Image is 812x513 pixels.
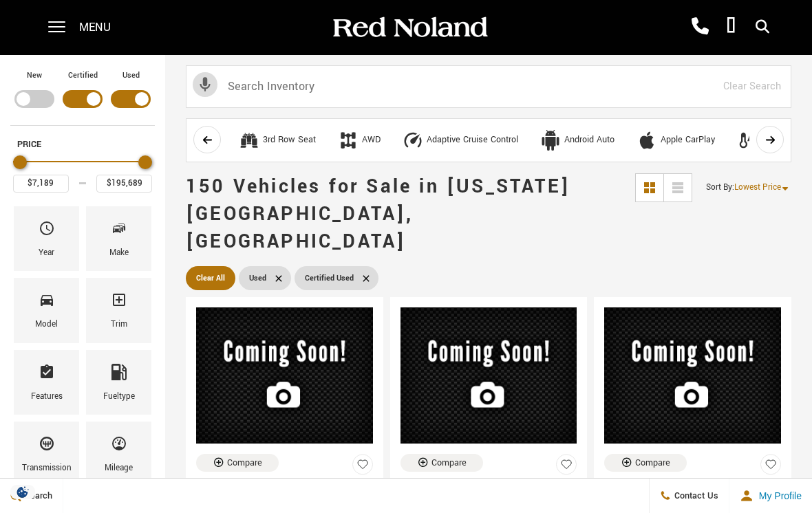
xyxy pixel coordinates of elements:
[196,307,373,444] img: 2013 Audi Q5 2.0T Premium Plus
[31,389,63,404] div: Features
[330,16,489,40] img: Red Noland Auto Group
[111,360,127,389] span: Fueltype
[86,206,151,271] div: MakeMake
[39,432,55,461] span: Transmission
[540,130,561,151] div: Android Auto
[400,307,577,444] img: 2006 Dodge Dakota SLT
[239,130,259,151] div: 3rd Row Seat
[395,126,526,155] button: Adaptive Cruise ControlAdaptive Cruise Control
[362,134,381,146] div: AWD
[249,270,266,287] span: Used
[604,307,781,444] img: 2011 Land Rover LR4 HSE
[103,389,135,404] div: Fueltype
[629,126,723,155] button: Apple CarPlayApple CarPlay
[760,454,781,481] button: Save Vehicle
[105,461,133,476] div: Mileage
[231,126,323,155] button: 3rd Row Seat3rd Row Seat
[109,245,129,261] div: Make
[427,134,518,146] div: Adaptive Cruise Control
[10,69,155,125] div: Filter by Vehicle Type
[7,485,39,499] img: Opt-Out Icon
[403,130,423,151] div: Adaptive Cruise Control
[122,69,140,83] label: Used
[111,317,127,332] div: Trim
[635,457,670,469] div: Compare
[14,422,79,486] div: TransmissionTransmission
[186,65,791,108] input: Search Inventory
[556,454,577,481] button: Save Vehicle
[431,457,467,469] div: Compare
[111,288,127,317] span: Trim
[604,454,687,472] button: Compare Vehicle
[671,490,718,502] span: Contact Us
[22,461,72,476] div: Transmission
[196,270,225,287] span: Clear All
[35,317,58,332] div: Model
[352,454,373,481] button: Save Vehicle
[338,130,359,151] div: AWD
[39,360,55,389] span: Features
[13,175,69,193] input: Minimum
[138,155,152,169] div: Maximum Price
[68,69,98,83] label: Certified
[729,479,812,513] button: Open user profile menu
[39,288,55,317] span: Model
[86,278,151,342] div: TrimTrim
[39,217,55,245] span: Year
[637,130,657,151] div: Apple CarPlay
[305,270,354,287] span: Certified Used
[96,175,152,193] input: Maximum
[39,245,54,261] div: Year
[661,134,715,146] div: Apple CarPlay
[756,126,784,153] button: scroll right
[14,350,79,415] div: FeaturesFeatures
[7,485,39,499] section: Click to Open Cookie Consent Modal
[86,350,151,415] div: FueltypeFueltype
[111,217,127,245] span: Make
[737,130,758,151] div: Automatic Climate Control
[754,490,802,501] span: My Profile
[27,69,42,83] label: New
[196,454,279,472] button: Compare Vehicle
[263,134,316,146] div: 3rd Row Seat
[227,457,262,469] div: Compare
[706,182,734,193] span: Sort By :
[13,151,152,193] div: Price
[14,206,79,271] div: YearYear
[86,422,151,486] div: MileageMileage
[111,432,127,461] span: Mileage
[14,278,79,342] div: ModelModel
[400,454,483,472] button: Compare Vehicle
[13,155,27,169] div: Minimum Price
[193,72,217,97] svg: Click to toggle on voice search
[330,126,388,155] button: AWDAWD
[186,173,570,255] span: 150 Vehicles for Sale in [US_STATE][GEOGRAPHIC_DATA], [GEOGRAPHIC_DATA]
[17,138,148,151] h5: Price
[564,134,615,146] div: Android Auto
[193,126,221,153] button: scroll left
[734,182,781,193] span: Lowest Price
[533,126,622,155] button: Android AutoAndroid Auto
